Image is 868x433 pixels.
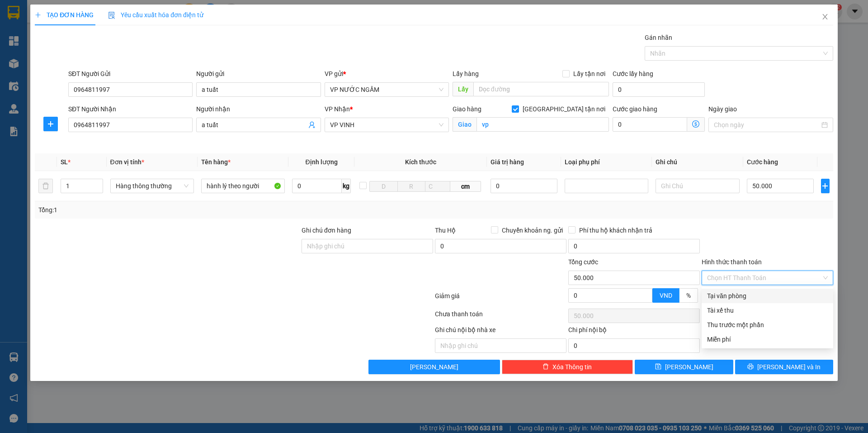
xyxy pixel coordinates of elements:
label: Ngày giao [708,105,737,113]
span: Tổng cước [568,258,598,266]
span: close [821,13,829,20]
input: Ghi Chú [656,179,739,193]
span: Yêu cầu xuất hóa đơn điện tử [108,11,203,19]
span: kg [342,179,351,193]
div: Miễn phí [707,334,828,344]
input: Giao tận nơi [476,117,609,132]
span: [GEOGRAPHIC_DATA], [GEOGRAPHIC_DATA] ↔ [GEOGRAPHIC_DATA] [19,38,85,69]
input: Dọc đường [473,82,609,96]
span: [PERSON_NAME] [410,362,458,372]
span: plus [821,182,829,190]
th: Ghi chú [652,153,743,171]
span: VP VINH [330,118,443,132]
span: save [655,363,661,371]
button: [PERSON_NAME] [368,360,500,374]
span: VP Nhận [325,105,350,113]
div: Tại văn phòng [707,291,828,301]
div: Tài xế thu [707,305,828,315]
img: logo [5,49,17,94]
label: Ghi chú đơn hàng [302,227,351,234]
input: 0 [491,179,558,193]
button: plus [43,117,58,131]
span: [PERSON_NAME] [665,362,713,372]
button: Close [812,5,838,30]
span: Phí thu hộ khách nhận trả [576,225,656,235]
input: Cước giao hàng [613,117,687,132]
span: dollar-circle [692,120,699,128]
span: Hàng thông thường [116,179,189,193]
span: VP NƯỚC NGẦM [330,83,443,96]
span: Lấy [453,82,473,96]
label: Gán nhãn [645,34,672,41]
input: C [425,181,450,192]
span: Giao hàng [453,105,481,113]
span: Tên hàng [201,158,231,166]
input: Ngày giao [714,120,819,130]
div: Thu trước một phần [707,320,828,330]
span: Định lượng [305,158,337,166]
span: Thu Hộ [435,227,456,234]
label: Hình thức thanh toán [702,258,762,266]
div: SĐT Người Nhận [68,104,193,114]
span: Cước hàng [747,158,778,166]
span: delete [542,363,549,371]
input: Nhập ghi chú [435,338,566,353]
div: Chưa thanh toán [434,309,567,325]
span: Lấy tận nơi [570,69,609,79]
span: VND [660,292,672,299]
span: SL [61,158,68,166]
div: Giảm giá [434,291,567,307]
button: printer[PERSON_NAME] và In [735,360,833,374]
div: SĐT Người Gửi [68,69,193,79]
button: plus [821,179,830,193]
input: Cước lấy hàng [613,82,705,97]
th: Loại phụ phí [561,153,652,171]
input: VD: Bàn, Ghế [201,179,285,193]
span: Đơn vị tính [110,158,144,166]
span: plus [35,12,41,18]
label: Cước giao hàng [613,105,657,113]
strong: CHUYỂN PHÁT NHANH AN PHÚ QUÝ [20,7,85,37]
span: Giá trị hàng [491,158,524,166]
span: cm [450,181,481,192]
span: printer [747,363,754,371]
div: Chi phí nội bộ [568,325,700,338]
span: % [686,292,691,299]
span: [GEOGRAPHIC_DATA] tận nơi [519,104,609,114]
input: D [369,181,397,192]
div: Người gửi [196,69,321,79]
span: TẠO ĐƠN HÀNG [35,11,94,19]
span: Lấy hàng [453,70,479,77]
img: icon [108,12,115,19]
input: R [397,181,425,192]
span: plus [44,120,57,128]
input: Ghi chú đơn hàng [302,239,433,253]
span: Xóa Thông tin [552,362,592,372]
button: delete [38,179,53,193]
span: Giao [453,117,476,132]
div: Người nhận [196,104,321,114]
span: user-add [308,121,316,128]
span: [PERSON_NAME] và In [757,362,821,372]
button: deleteXóa Thông tin [502,360,633,374]
div: Tổng: 1 [38,205,335,215]
div: VP gửi [325,69,449,79]
label: Cước lấy hàng [613,70,653,77]
span: Chuyển khoản ng. gửi [498,225,566,235]
span: Kích thước [405,158,436,166]
button: save[PERSON_NAME] [635,360,733,374]
div: Ghi chú nội bộ nhà xe [435,325,566,338]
